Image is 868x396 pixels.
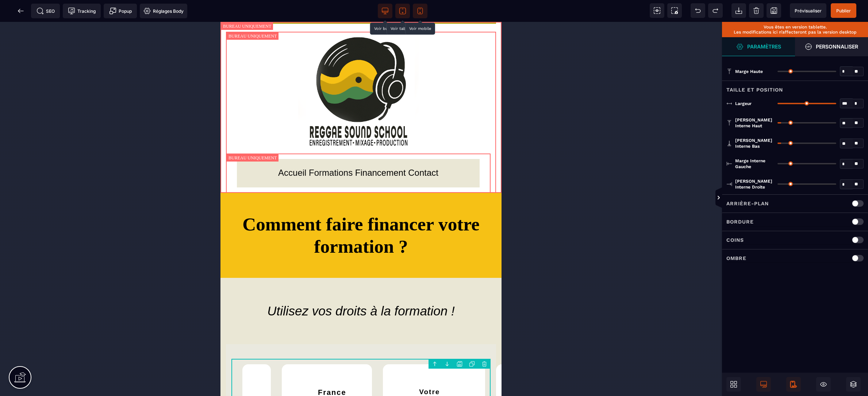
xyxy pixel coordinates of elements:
span: Masquer le bloc [816,377,831,392]
span: Capture d'écran [667,3,682,18]
span: Voir mobile [413,4,427,18]
span: Enregistrer le contenu [831,3,856,18]
span: Ouvrir le gestionnaire de styles [722,37,795,56]
span: Favicon [140,4,187,18]
span: Nettoyage [749,3,764,18]
span: [PERSON_NAME] interne haut [735,117,774,129]
span: Largeur [735,101,752,106]
span: Importer [731,3,746,18]
h2: France travail [97,362,126,387]
span: Voir les composants [650,3,664,18]
span: Réglages Body [143,7,184,15]
span: Ouvrir le gestionnaire de styles [795,37,868,56]
span: Tracking [68,7,96,15]
p: Les modifications ici n’affecteront pas la version desktop [726,30,864,35]
strong: Paramètres [747,44,781,49]
p: Coins [726,236,744,244]
span: Métadata SEO [31,4,60,18]
span: Enregistrer [767,3,781,18]
span: Ouvrir les blocs [726,377,741,392]
span: [PERSON_NAME] interne bas [735,137,774,149]
h1: Comment faire financer votre formation ? [11,191,270,236]
span: Marge interne gauche [735,158,774,170]
span: Ouvrir les calques [846,377,861,392]
span: Aperçu [790,3,826,18]
em: Utilisez vos droits à la formation ! [47,282,234,296]
a: Formations [88,146,132,156]
span: SEO [37,7,55,15]
span: Afficher les vues [722,187,729,209]
div: Taille et position [722,81,868,94]
h2: Votre entreprise [199,362,239,387]
a: Accueil [58,146,86,156]
span: Code de suivi [63,4,101,18]
a: Financement [135,146,185,156]
span: Défaire [691,3,705,18]
span: Publier [836,8,851,13]
span: Voir tablette [395,4,410,18]
p: Vous êtes en version tablette. [726,24,864,30]
strong: Personnaliser [816,44,858,49]
span: [PERSON_NAME] interne droite [735,178,774,190]
span: Voir bureau [378,4,392,18]
span: Afficher le mobile [786,377,801,392]
span: Rétablir [708,3,723,18]
span: Retour [14,4,28,18]
p: Bordure [726,217,754,226]
span: Popup [109,7,132,15]
span: Afficher le desktop [756,377,771,392]
span: Prévisualiser [795,8,822,13]
span: Créer une alerte modale [104,4,137,18]
img: 4275e03cccdd2596e6c8e3e803fb8e3d_LOGO_REGGAE_SOUND_SCHOOL_2025_.png [78,10,198,130]
p: Arrière-plan [726,199,769,208]
span: Marge haute [735,69,763,74]
a: Contact [188,146,218,156]
p: Ombre [726,254,746,263]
